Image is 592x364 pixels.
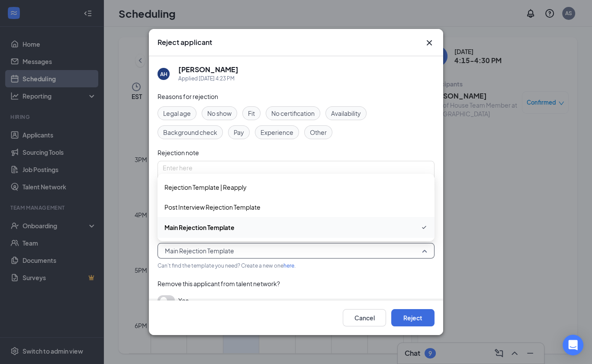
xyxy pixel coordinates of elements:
[163,128,217,137] span: Background check
[164,202,261,212] span: Post Interview Rejection Template
[158,280,280,287] span: Remove this applicant from talent network?
[421,222,428,233] svg: Checkmark
[391,309,434,326] button: Reject
[164,182,247,192] span: Rejection Template | Reapply
[563,335,583,355] div: Open Intercom Messenger
[283,262,294,269] a: here
[234,128,244,137] span: Pay
[310,128,327,137] span: Other
[343,309,386,326] button: Cancel
[158,93,218,100] span: Reasons for rejection
[165,244,234,257] span: Main Rejection Template
[164,223,235,232] span: Main Rejection Template
[158,149,199,156] span: Rejection note
[424,38,434,48] button: Close
[160,70,167,78] div: AH
[178,65,238,74] h5: [PERSON_NAME]
[331,109,361,118] span: Availability
[178,295,189,306] span: Yes
[248,109,255,118] span: Fit
[158,38,212,47] h3: Reject applicant
[207,109,232,118] span: No show
[424,38,434,48] svg: Cross
[158,262,296,269] span: Can't find the template you need? Create a new one .
[178,74,238,83] div: Applied [DATE] 4:23 PM
[271,109,315,118] span: No certification
[261,128,293,137] span: Experience
[163,109,191,118] span: Legal age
